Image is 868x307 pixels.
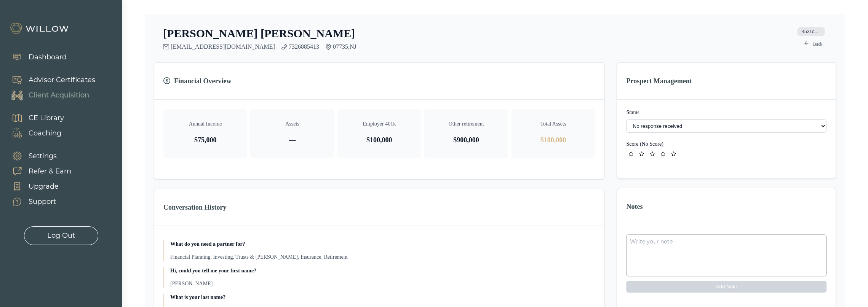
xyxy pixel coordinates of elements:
[169,135,241,145] p: $75,000
[163,27,355,40] h2: [PERSON_NAME] [PERSON_NAME]
[29,181,59,192] div: Upgrade
[637,150,646,159] button: star
[517,135,589,145] p: $100,000
[4,126,64,141] a: Coaching
[289,43,319,50] a: 7326885413
[256,120,328,128] p: Assets
[163,202,595,213] h3: Conversation History
[171,43,275,50] a: [EMAIL_ADDRESS][DOMAIN_NAME]
[163,77,171,85] span: dollar
[29,166,71,177] div: Refer & Earn
[626,140,663,148] button: ID
[29,75,95,85] div: Advisor Certificates
[626,141,663,147] label: Score ( No Score )
[626,150,635,159] button: star
[29,128,61,138] div: Coaching
[647,150,657,159] button: star
[4,164,71,179] a: Refer & Earn
[430,120,502,128] p: Other retirement
[170,280,595,288] p: [PERSON_NAME]
[797,27,825,36] span: 4531cceb-003f-42cf-b9d7-6b5f40990cb3
[47,231,75,241] div: Log Out
[325,44,331,50] span: environment
[29,151,57,161] div: Settings
[626,109,826,116] label: Status
[626,201,826,212] h3: Notes
[333,43,356,50] span: 07735 , NJ
[4,148,71,164] a: Settings
[170,253,595,261] p: Financial Planning, Investing, Trusts & [PERSON_NAME], Insurance, Retirement
[344,135,415,145] p: $100,000
[626,281,826,293] button: Add Note
[4,87,95,103] a: Client Acquisition
[4,110,64,126] a: CE Library
[4,49,67,65] a: Dashboard
[4,179,71,194] a: Upgrade
[29,52,67,62] div: Dashboard
[430,135,502,145] p: $900,000
[29,113,64,123] div: CE Library
[170,240,595,248] p: What do you need a partner for?
[658,150,667,159] button: star
[795,27,827,37] button: ID
[170,294,595,301] p: What is your last name?
[29,197,56,207] div: Support
[669,150,678,159] button: star
[4,72,95,87] a: Advisor Certificates
[163,76,595,86] h3: Financial Overview
[10,22,70,35] img: Willow
[29,90,89,100] div: Client Acquisition
[799,40,827,49] a: arrow-leftBack
[169,120,241,128] p: Annual Income
[804,41,810,47] span: arrow-left
[626,76,826,86] h3: Prospect Management
[344,120,415,128] p: Employer 401k
[163,44,169,50] span: mail
[517,120,589,128] p: Total Assets
[256,135,328,145] p: —
[170,267,595,275] p: Hi, could you tell me your first name?
[281,44,287,50] span: phone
